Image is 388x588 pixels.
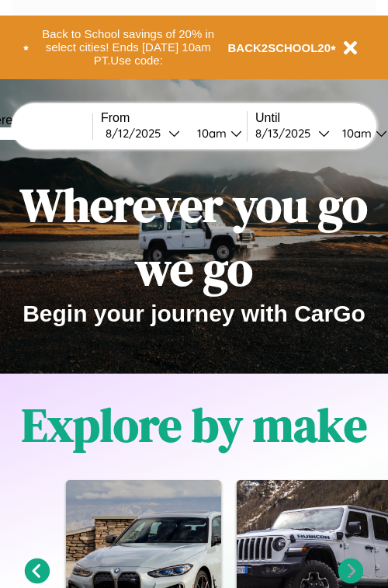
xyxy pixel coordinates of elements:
button: Back to School savings of 20% in select cities! Ends [DATE] 10am PT.Use code: [29,23,228,71]
button: 10am [185,125,247,141]
label: From [101,111,247,125]
b: BACK2SCHOOL20 [228,41,331,54]
div: 8 / 13 / 2025 [255,126,318,141]
div: 10am [189,126,230,141]
h1: Explore by make [22,393,367,457]
button: 8/12/2025 [101,125,185,141]
div: 10am [334,126,376,141]
div: 8 / 12 / 2025 [106,126,168,141]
